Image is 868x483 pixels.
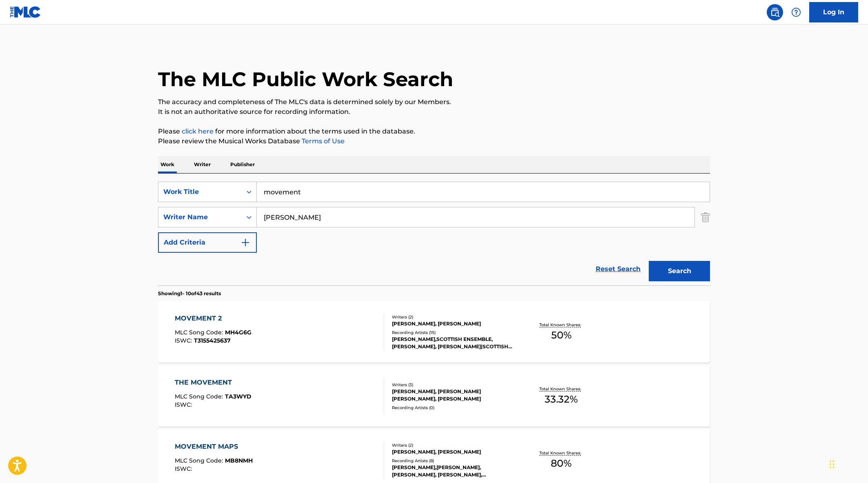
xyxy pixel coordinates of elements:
span: MLC Song Code : [175,393,225,400]
img: Delete Criterion [701,207,710,227]
p: Total Known Shares: [539,386,583,392]
a: THE MOVEMENTMLC Song Code:TA3WYDISWC:Writers (3)[PERSON_NAME], [PERSON_NAME] [PERSON_NAME], [PERS... [158,365,710,427]
div: Recording Artists ( 8 ) [392,458,515,464]
div: Work Title [163,187,237,197]
span: 50 % [551,328,572,343]
img: MLC Logo [10,6,41,18]
div: Writer Name [163,212,237,222]
p: Total Known Shares: [539,450,583,456]
p: Total Known Shares: [539,322,583,328]
span: MLC Song Code : [175,329,225,336]
img: 9d2ae6d4665cec9f34b9.svg [240,238,250,247]
div: [PERSON_NAME],[PERSON_NAME], [PERSON_NAME], [PERSON_NAME], [PERSON_NAME], [PERSON_NAME] [392,464,515,479]
div: Drag [830,452,835,476]
span: ISWC : [175,401,194,408]
span: MB8NMH [225,457,253,464]
a: MOVEMENT 2MLC Song Code:MH4G6GISWC:T3155425637Writers (2)[PERSON_NAME], [PERSON_NAME]Recording Ar... [158,301,710,363]
h1: The MLC Public Work Search [158,67,453,91]
p: The accuracy and completeness of The MLC's data is determined solely by our Members. [158,97,710,107]
div: MOVEMENT 2 [175,314,251,323]
div: Writers ( 2 ) [392,442,515,448]
a: Public Search [767,4,783,20]
span: ISWC : [175,337,194,344]
iframe: Chat Widget [827,444,868,483]
a: Terms of Use [300,137,345,145]
p: Showing 1 - 10 of 43 results [158,290,221,297]
a: Log In [809,2,858,22]
p: It is not an authoritative source for recording information. [158,107,710,117]
div: Help [788,4,804,20]
div: Recording Artists ( 0 ) [392,405,515,411]
span: TA3WYD [225,393,251,400]
div: [PERSON_NAME], [PERSON_NAME] [392,448,515,456]
span: MH4G6G [225,329,251,336]
img: help [791,7,801,17]
a: Reset Search [592,260,645,278]
form: Search Form [158,182,710,285]
div: [PERSON_NAME],SCOTTISH ENSEMBLE,[PERSON_NAME], [PERSON_NAME]|SCOTTISH ENSEMBLE|[PERSON_NAME], [PE... [392,336,515,350]
a: click here [182,127,214,135]
div: Writers ( 2 ) [392,314,515,320]
p: Writer [191,156,213,173]
div: Writers ( 3 ) [392,382,515,388]
div: THE MOVEMENT [175,378,251,387]
span: ISWC : [175,465,194,472]
span: T3155425637 [194,337,231,344]
img: search [770,7,780,17]
span: 80 % [551,456,572,471]
p: Work [158,156,177,173]
span: 33.32 % [545,392,578,407]
button: Add Criteria [158,232,257,253]
div: MOVEMENT MAPS [175,442,253,452]
div: [PERSON_NAME], [PERSON_NAME] [392,320,515,327]
p: Please for more information about the terms used in the database. [158,127,710,136]
button: Search [649,261,710,281]
div: Recording Artists ( 15 ) [392,329,515,336]
span: MLC Song Code : [175,457,225,464]
div: [PERSON_NAME], [PERSON_NAME] [PERSON_NAME], [PERSON_NAME] [392,388,515,403]
p: Please review the Musical Works Database [158,136,710,146]
p: Publisher [228,156,257,173]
